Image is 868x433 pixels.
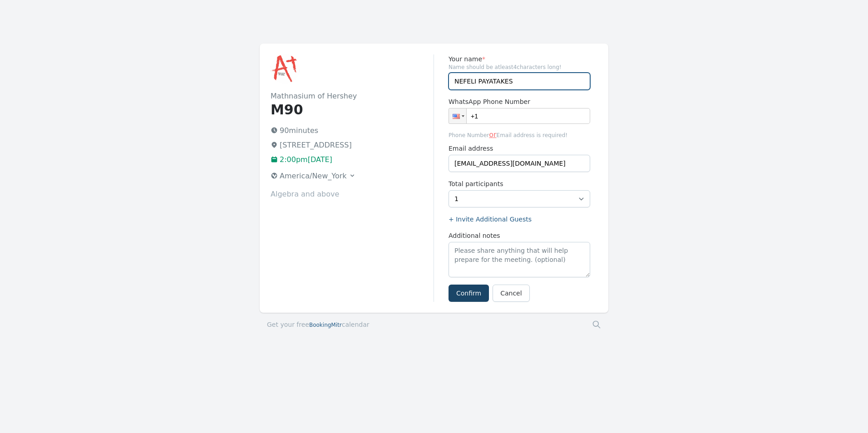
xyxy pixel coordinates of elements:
[449,73,590,90] input: Enter name (required)
[449,215,590,224] label: + Invite Additional Guests
[449,108,590,124] input: 1 (702) 123-4567
[449,54,590,64] label: Your name
[280,141,352,149] span: [STREET_ADDRESS]
[271,102,434,118] h1: M90
[271,54,300,84] img: Mathnasium of Hershey
[267,169,360,183] button: America/New_York
[449,285,489,302] button: Confirm
[309,322,342,328] span: BookingMitr
[271,91,434,102] h2: Mathnasium of Hershey
[271,189,434,200] p: Algebra and above
[271,154,434,165] p: 2:00pm[DATE]
[449,231,590,240] label: Additional notes
[449,144,590,153] label: Email address
[267,320,370,329] a: Get your freeBookingMitrcalendar
[449,97,590,106] label: WhatsApp Phone Number
[489,130,496,139] span: or
[493,285,529,302] a: Cancel
[449,179,590,188] label: Total participants
[449,108,466,123] div: United States: + 1
[271,125,434,136] p: 90 minutes
[449,64,590,71] span: Name should be atleast 4 characters long!
[449,155,590,172] input: you@example.com
[449,129,590,140] span: Phone Number Email address is required!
